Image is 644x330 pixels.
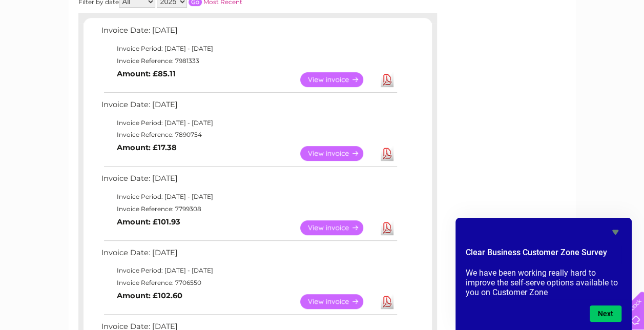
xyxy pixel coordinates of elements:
[464,44,483,51] a: Water
[117,69,176,78] b: Amount: £85.11
[99,98,399,117] td: Invoice Date: [DATE]
[99,246,399,265] td: Invoice Date: [DATE]
[99,117,399,129] td: Invoice Period: [DATE] - [DATE]
[99,43,399,55] td: Invoice Period: [DATE] - [DATE]
[99,203,399,215] td: Invoice Reference: 7799308
[99,55,399,67] td: Invoice Reference: 7981333
[518,44,549,51] a: Telecoms
[300,294,376,309] a: View
[300,146,376,161] a: View
[117,291,182,300] b: Amount: £102.60
[23,27,75,58] img: logo.png
[466,246,621,264] h2: Clear Business Customer Zone Survey
[610,44,634,51] a: Log out
[555,44,570,51] a: Blog
[99,172,399,191] td: Invoice Date: [DATE]
[117,143,177,152] b: Amount: £17.38
[99,129,399,141] td: Invoice Reference: 7890754
[99,264,399,277] td: Invoice Period: [DATE] - [DATE]
[381,146,393,161] a: Download
[99,24,399,43] td: Invoice Date: [DATE]
[117,217,180,226] b: Amount: £101.93
[300,220,376,235] a: View
[381,72,393,87] a: Download
[80,6,565,50] div: Clear Business is a trading name of Verastar Limited (registered in [GEOGRAPHIC_DATA] No. 3667643...
[381,220,393,235] a: Download
[300,72,376,87] a: View
[99,191,399,203] td: Invoice Period: [DATE] - [DATE]
[609,226,621,238] button: Hide survey
[451,5,522,18] a: 0333 014 3131
[576,44,601,51] a: Contact
[381,294,393,309] a: Download
[489,44,512,51] a: Energy
[99,277,399,289] td: Invoice Reference: 7706550
[466,268,621,297] p: We have been working really hard to improve the self-serve options available to you on Customer Zone
[466,226,621,322] div: Clear Business Customer Zone Survey
[590,305,621,322] button: Next question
